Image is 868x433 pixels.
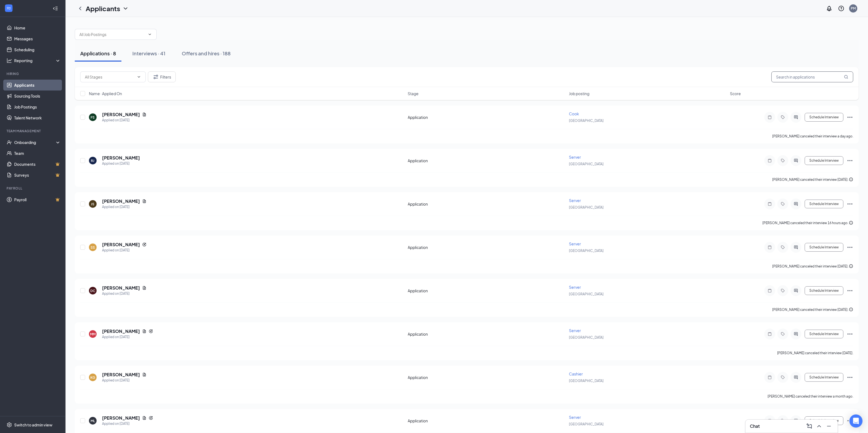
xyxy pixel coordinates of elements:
[14,33,61,44] a: Messages
[780,288,786,293] svg: Tag
[102,155,140,161] h5: [PERSON_NAME]
[14,112,61,123] a: Talent Network
[826,423,832,429] svg: Minimize
[102,198,140,204] h5: [PERSON_NAME]
[149,416,153,420] svg: Reapply
[408,375,566,380] div: Application
[772,264,853,269] div: [PERSON_NAME] canceled their interview [DATE].
[80,50,116,57] div: Applications · 8
[793,332,799,336] svg: ActiveChat
[847,157,853,164] svg: Ellipses
[142,416,147,420] svg: Document
[816,423,822,429] svg: ChevronUp
[766,202,773,206] svg: Note
[569,422,604,426] span: [GEOGRAPHIC_DATA]
[85,74,135,80] input: All Stages
[102,291,147,296] div: Applied on [DATE]
[768,394,853,399] div: [PERSON_NAME] canceled their interview a month ago.
[805,113,843,122] button: Schedule Interview
[569,205,604,209] span: [GEOGRAPHIC_DATA]
[780,158,786,163] svg: Tag
[122,5,129,12] svg: ChevronDown
[793,158,799,163] svg: ActiveChat
[91,158,95,163] div: RJ
[780,375,786,380] svg: Tag
[142,329,147,333] svg: Document
[849,221,853,225] svg: Info
[569,91,589,96] span: Job posting
[569,111,579,116] span: Cook
[102,112,140,118] h5: [PERSON_NAME]
[762,220,853,226] div: [PERSON_NAME] canceled their interview 16 hours ago.
[142,286,147,290] svg: Document
[766,375,773,380] svg: Note
[14,80,61,91] a: Applicants
[766,419,773,423] svg: Note
[780,115,786,119] svg: Tag
[90,332,96,336] div: MM
[851,6,856,11] div: PM
[569,241,581,246] span: Server
[569,285,581,290] span: Server
[89,91,122,96] span: Name · Applied On
[102,415,140,421] h5: [PERSON_NAME]
[826,5,833,12] svg: Notifications
[730,91,741,96] span: Score
[569,162,604,166] span: [GEOGRAPHIC_DATA]
[793,202,799,206] svg: ActiveChat
[14,170,61,181] a: SurveysCrown
[14,422,52,428] div: Switch to admin view
[14,140,56,145] div: Onboarding
[7,186,60,191] div: Payroll
[53,6,58,11] svg: Collapse
[569,292,604,296] span: [GEOGRAPHIC_DATA]
[102,334,153,340] div: Applied on [DATE]
[847,331,853,337] svg: Ellipses
[847,417,853,424] svg: Ellipses
[815,422,824,431] button: ChevronUp
[408,331,566,337] div: Application
[569,379,604,383] span: [GEOGRAPHIC_DATA]
[102,242,140,248] h5: [PERSON_NAME]
[771,71,853,82] input: Search in applications
[772,177,853,182] div: [PERSON_NAME] canceled their interview [DATE].
[14,22,61,33] a: Home
[102,248,147,253] div: Applied on [DATE]
[77,5,83,12] svg: ChevronLeft
[766,245,773,249] svg: Note
[847,287,853,294] svg: Ellipses
[86,4,120,13] h1: Applicants
[6,5,11,11] svg: WorkstreamLogo
[750,423,760,429] h3: Chat
[806,423,813,429] svg: ComposeMessage
[102,285,140,291] h5: [PERSON_NAME]
[847,201,853,207] svg: Ellipses
[91,419,95,423] div: ML
[805,422,814,431] button: ComposeMessage
[408,201,566,207] div: Application
[569,119,604,123] span: [GEOGRAPHIC_DATA]
[844,75,848,79] svg: MagnifyingGlass
[90,375,95,380] div: KG
[14,194,61,205] a: PayrollCrown
[569,328,581,333] span: Server
[569,335,604,339] span: [GEOGRAPHIC_DATA]
[182,50,231,57] div: Offers and hires · 188
[849,264,853,268] svg: Info
[805,330,843,338] button: Schedule Interview
[838,5,845,12] svg: QuestionInfo
[7,140,12,145] svg: UserCheck
[805,373,843,382] button: Schedule Interview
[408,288,566,293] div: Application
[142,242,147,247] svg: Reapply
[805,200,843,208] button: Schedule Interview
[91,115,95,120] div: FS
[14,101,61,112] a: Job Postings
[14,148,61,159] a: Team
[91,202,95,206] div: JS
[772,307,853,312] div: [PERSON_NAME] canceled their interview [DATE].
[408,115,566,120] div: Application
[408,418,566,423] div: Application
[772,134,853,139] div: [PERSON_NAME] canceled their interview a day ago.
